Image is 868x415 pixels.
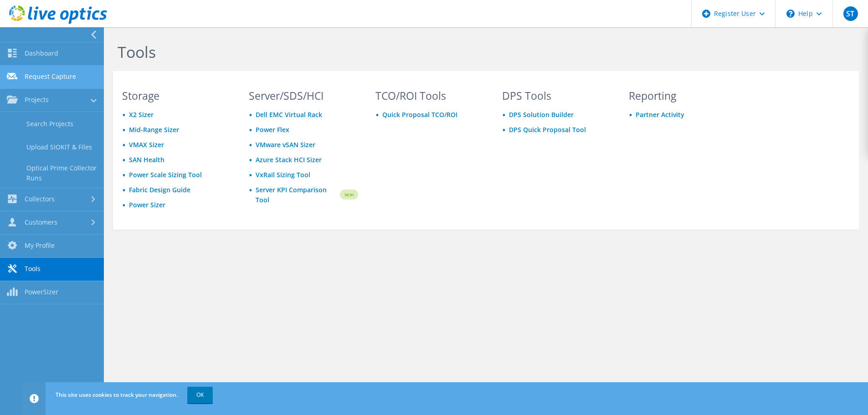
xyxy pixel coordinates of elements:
[843,6,858,21] span: ST
[256,125,289,134] a: Power Flex
[502,91,611,101] h3: DPS Tools
[129,155,164,164] a: SAN Health
[382,110,457,119] a: Quick Proposal TCO/ROI
[129,110,154,119] a: X2 Sizer
[118,42,733,61] h1: Tools
[256,170,310,179] a: VxRail Sizing Tool
[129,200,165,209] a: Power Sizer
[187,387,213,403] a: OK
[129,170,202,179] a: Power Scale Sizing Tool
[375,91,485,101] h3: TCO/ROI Tools
[129,185,190,194] a: Fabric Design Guide
[122,91,231,101] h3: Storage
[249,91,358,101] h3: Server/SDS/HCI
[56,391,178,399] span: This site uses cookies to track your navigation.
[256,155,322,164] a: Azure Stack HCI Sizer
[786,10,795,18] svg: \n
[509,110,574,119] a: DPS Solution Builder
[509,125,586,134] a: DPS Quick Proposal Tool
[339,184,358,205] img: new-badge.svg
[129,140,164,149] a: VMAX Sizer
[636,110,684,119] a: Partner Activity
[129,125,179,134] a: Mid-Range Sizer
[256,185,339,205] a: Server KPI Comparison Tool
[629,91,738,101] h3: Reporting
[256,110,322,119] a: Dell EMC Virtual Rack
[256,140,315,149] a: VMware vSAN Sizer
